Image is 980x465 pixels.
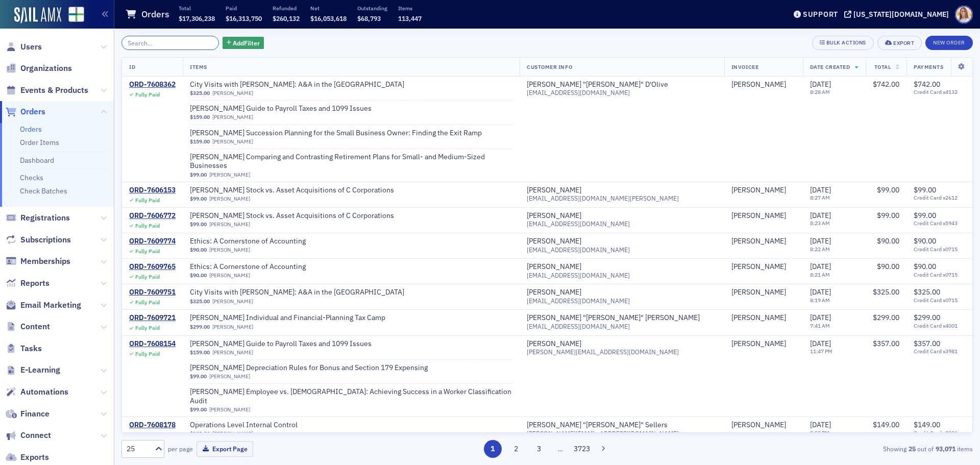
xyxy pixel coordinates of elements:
[6,343,42,354] a: Tasks
[168,444,193,453] label: per page
[61,7,84,24] a: View Homepage
[810,185,831,194] span: [DATE]
[914,348,965,355] span: Credit Card x3981
[731,262,796,272] span: Chelle Kenmore
[914,80,940,89] span: $742.00
[226,14,262,22] span: $16,313,750
[20,430,51,441] span: Connect
[190,129,482,138] a: [PERSON_NAME] Succession Planning for the Small Business Owner: Finding the Exit Ramp
[135,325,160,331] div: Fully Paid
[20,364,60,376] span: E-Learning
[484,440,502,458] button: 1
[190,363,428,373] a: [PERSON_NAME] Depreciation Rules for Bonus and Section 179 Expensing
[810,348,832,355] time: 11:47 PM
[20,408,50,420] span: Finance
[527,80,668,89] div: [PERSON_NAME] "[PERSON_NAME]" D'Olive
[212,298,253,305] a: [PERSON_NAME]
[20,343,42,354] span: Tasks
[6,321,50,332] a: Content
[731,288,786,297] div: [PERSON_NAME]
[135,274,160,280] div: Fully Paid
[212,90,253,96] a: [PERSON_NAME]
[273,14,300,22] span: $260,132
[810,297,830,304] time: 8:19 AM
[190,211,394,221] span: Surgent's Stock vs. Asset Acquisitions of C Corporations
[310,14,347,22] span: $16,053,618
[190,262,318,272] span: Ethics: A Cornerstone of Accounting
[810,194,830,201] time: 8:27 AM
[914,211,936,220] span: $99.00
[527,421,668,430] a: [PERSON_NAME] "[PERSON_NAME]" Sellers
[129,237,176,246] div: ORD-7609774
[810,246,830,253] time: 8:22 AM
[129,421,176,430] a: ORD-7608178
[6,430,51,441] a: Connect
[212,349,253,356] a: [PERSON_NAME]
[6,212,70,224] a: Registrations
[135,432,160,438] div: Fully Paid
[731,237,786,246] a: [PERSON_NAME]
[874,63,891,70] span: Total
[810,80,831,89] span: [DATE]
[190,138,210,145] span: $159.00
[6,234,71,246] a: Subscriptions
[527,272,630,279] span: [EMAIL_ADDRESS][DOMAIN_NAME]
[914,323,965,329] span: Credit Card x4001
[190,186,394,195] a: [PERSON_NAME] Stock vs. Asset Acquisitions of C Corporations
[810,420,831,429] span: [DATE]
[129,186,176,195] div: ORD-7606153
[914,430,965,436] span: Credit Card x8096
[731,186,786,195] a: [PERSON_NAME]
[129,211,176,221] a: ORD-7606772
[20,452,49,463] span: Exports
[812,36,874,50] button: Bulk Actions
[696,444,973,453] div: Showing out of items
[190,313,385,323] a: [PERSON_NAME] Individual and Financial-Planning Tax Camp
[135,197,160,204] div: Fully Paid
[6,386,68,398] a: Automations
[826,40,866,45] div: Bulk Actions
[20,41,42,53] span: Users
[873,420,899,429] span: $149.00
[925,36,973,50] button: New Order
[573,440,591,458] button: 3723
[129,80,176,89] div: ORD-7608362
[398,5,422,12] p: Items
[731,63,758,70] span: Invoicee
[20,156,54,165] a: Dashboard
[6,85,88,96] a: Events & Products
[914,220,965,227] span: Credit Card x5943
[906,444,917,453] strong: 25
[731,262,786,272] a: [PERSON_NAME]
[6,364,60,376] a: E-Learning
[731,421,796,430] span: Scott Sellers
[209,221,250,228] a: [PERSON_NAME]
[190,421,318,430] a: Operations Level Internal Control
[141,8,169,20] h1: Orders
[209,195,250,202] a: [PERSON_NAME]
[810,287,831,297] span: [DATE]
[209,406,250,413] a: [PERSON_NAME]
[527,186,581,195] a: [PERSON_NAME]
[190,104,372,113] span: Surgent's Guide to Payroll Taxes and 1099 Issues
[20,138,59,147] a: Order Items
[398,14,422,22] span: 113,447
[135,91,160,98] div: Fully Paid
[527,211,581,221] a: [PERSON_NAME]
[357,14,381,22] span: $68,793
[20,106,45,117] span: Orders
[179,5,215,12] p: Total
[893,40,914,46] div: Export
[527,348,679,356] span: [PERSON_NAME][EMAIL_ADDRESS][DOMAIN_NAME]
[731,339,796,349] span: David Sisk
[129,262,176,272] div: ORD-7609765
[121,36,219,50] input: Search…
[877,185,899,194] span: $99.00
[190,237,318,246] span: Ethics: A Cornerstone of Accounting
[212,138,253,145] a: [PERSON_NAME]
[934,444,957,453] strong: 93,071
[731,186,796,195] span: Mark Smith
[212,114,253,120] a: [PERSON_NAME]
